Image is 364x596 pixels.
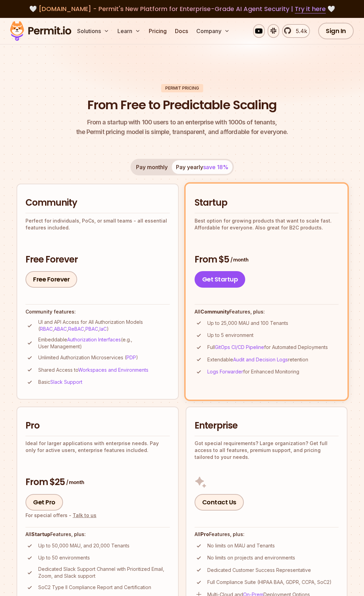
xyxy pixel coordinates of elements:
img: Permit logo [7,19,74,43]
strong: Community [200,309,229,315]
span: / month [230,256,248,263]
h2: Pro [25,420,170,432]
a: Logs Forwarder [207,369,243,374]
h4: Community features: [25,308,170,315]
button: Company [194,24,232,38]
strong: Pro [200,531,209,537]
h2: Enterprise [195,420,339,432]
div: Permit Pricing [161,84,203,92]
h3: From $5 [195,254,339,266]
a: Authorization Interfaces [67,337,121,342]
p: Best option for growing products that want to scale fast. Affordable for everyone. Also great for... [195,217,339,231]
p: Embeddable (e.g., User Management) [38,336,170,350]
span: [DOMAIN_NAME] - Permit's New Platform for Enterprise-Grade AI Agent Security | [39,4,326,13]
h2: Startup [195,197,339,209]
a: Sign In [318,23,354,39]
p: Up to 50 environments [38,554,90,561]
a: Get Pro [25,494,63,511]
a: Docs [172,24,191,38]
p: Full Compliance Suite (HIPAA BAA, GDPR, CCPA, SoC2) [207,579,332,586]
a: GitOps CI/CD Pipeline [215,344,264,350]
p: Shared Access to [38,367,148,373]
a: ABAC [54,326,67,332]
h4: All Features, plus: [195,531,339,538]
span: From a startup with 100 users to an enterprise with 1000s of tenants, [76,117,288,127]
a: ReBAC [68,326,84,332]
a: 5.4k [282,24,310,38]
a: Free Forever [25,271,77,288]
h4: All Features, plus: [25,531,170,538]
a: RBAC [40,326,53,332]
p: SoC2 Type II Compliance Report and Certification [38,584,151,591]
span: 5.4k [292,27,307,35]
p: Up to 50,000 MAU, and 20,000 Tenants [38,542,129,549]
button: Pay monthly [132,160,172,174]
a: PDP [126,354,136,360]
button: Solutions [74,24,112,38]
p: Unlimited Authorization Microservices ( ) [38,354,138,361]
p: Up to 25,000 MAU and 100 Tenants [207,320,288,327]
div: 🤍 🤍 [17,4,347,14]
h1: From Free to Predictable Scaling [87,96,277,114]
p: UI and API Access for All Authorization Models ( , , , , ) [38,319,170,332]
a: Contact Us [195,494,244,511]
p: Got special requirements? Large organization? Get full access to all features, premium support, a... [195,440,339,461]
a: Get Startup [195,271,246,288]
p: Dedicated Slack Support Channel with Prioritized Email, Zoom, and Slack support [38,566,170,579]
p: Perfect for individuals, PoCs, or small teams - all essential features included. [25,217,170,231]
p: Full for Automated Deployments [207,344,328,351]
span: / month [66,479,84,486]
button: Learn [115,24,143,38]
a: Try it here [295,4,326,13]
a: Workspaces and Environments [78,367,148,373]
h3: Free Forever [25,254,170,266]
a: Talk to us [73,512,96,518]
h4: All Features, plus: [195,308,339,315]
a: PBAC [85,326,98,332]
h2: Community [25,197,170,209]
a: Pricing [146,24,169,38]
div: For special offers - [25,512,96,519]
p: the Permit pricing model is simple, transparent, and affordable for everyone. [76,117,288,137]
p: No limits on MAU and Tenants [207,542,275,549]
p: Up to 5 environment [207,332,253,339]
a: Audit and Decision Logs [233,357,288,362]
h3: From $25 [25,476,170,489]
p: Ideal for larger applications with enterprise needs. Pay only for active users, enterprise featur... [25,440,170,454]
strong: Startup [31,531,50,537]
p: Dedicated Customer Success Representative [207,567,311,574]
p: Basic [38,379,82,386]
p: No limits on projects and environments [207,554,295,561]
a: Slack Support [50,379,82,385]
p: for Enhanced Monitoring [207,368,299,375]
a: IaC [100,326,107,332]
p: Extendable retention [207,356,308,363]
